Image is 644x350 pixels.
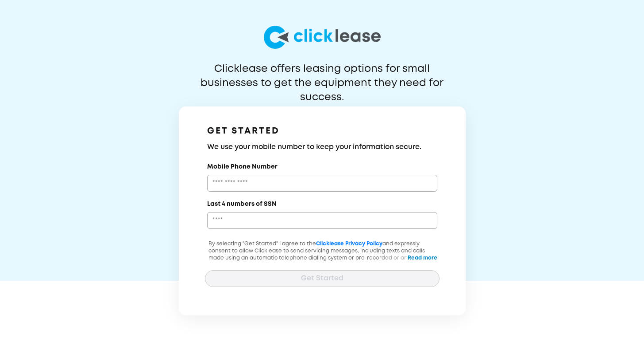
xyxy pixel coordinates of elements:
h1: GET STARTED [207,124,437,138]
a: Clicklease Privacy Policy [316,241,382,246]
label: Mobile Phone Number [207,162,278,171]
img: logo-larg [264,26,381,49]
h3: We use your mobile number to keep your information secure. [207,142,437,153]
button: Get Started [205,270,440,287]
label: Last 4 numbers of SSN [207,200,277,208]
p: By selecting "Get Started" I agree to the and expressly consent to allow Clicklease to send servi... [205,240,440,283]
p: Clicklease offers leasing options for small businesses to get the equipment they need for success. [179,62,465,90]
